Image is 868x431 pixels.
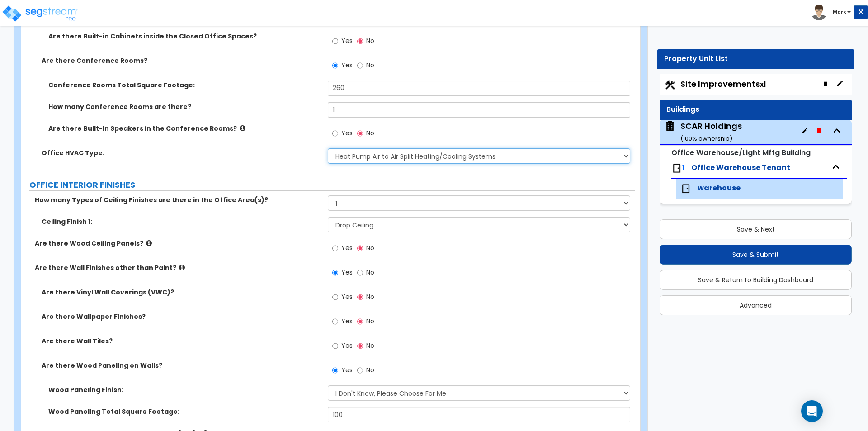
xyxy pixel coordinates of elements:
[341,268,353,277] span: Yes
[660,245,852,265] button: Save & Submit
[357,292,363,302] input: No
[680,183,691,194] img: door.png
[660,219,852,239] button: Save & Next
[341,317,353,326] span: Yes
[366,292,374,301] span: No
[811,5,827,20] img: avatar.png
[332,317,338,327] input: Yes
[42,288,321,297] label: Are there Vinyl Wall Coverings (VWC)?
[680,78,766,90] span: Site Improvements
[366,317,374,326] span: No
[366,365,374,374] span: No
[42,312,321,321] label: Are there Wallpaper Finishes?
[48,32,321,41] label: Are there Built-in Cabinets inside the Closed Office Spaces?
[682,162,685,173] span: 1
[341,243,353,252] span: Yes
[357,268,363,278] input: No
[35,263,321,272] label: Are there Wall Finishes other than Paint?
[680,120,742,143] div: SCAR Holdings
[29,179,635,191] label: OFFICE INTERIOR FINISHES
[664,120,676,132] img: building.svg
[341,292,353,301] span: Yes
[664,79,676,91] img: Construction.png
[48,385,321,394] label: Wood Paneling Finish:
[357,61,363,71] input: No
[48,407,321,416] label: Wood Paneling Total Square Footage:
[341,365,353,374] span: Yes
[146,240,152,246] i: click for more info!
[801,400,823,422] div: Open Intercom Messenger
[760,80,766,89] small: x1
[42,361,321,370] label: Are there Wood Paneling on Walls?
[341,36,353,45] span: Yes
[48,102,321,111] label: How many Conference Rooms are there?
[42,148,321,157] label: Office HVAC Type:
[366,61,374,70] span: No
[42,217,321,226] label: Ceiling Finish 1:
[366,341,374,350] span: No
[671,147,811,158] small: Office Warehouse/Light Mftg Building
[357,341,363,351] input: No
[332,36,338,46] input: Yes
[357,243,363,253] input: No
[341,128,353,137] span: Yes
[357,317,363,327] input: No
[366,243,374,252] span: No
[666,104,845,115] div: Buildings
[366,128,374,137] span: No
[42,56,321,65] label: Are there Conference Rooms?
[357,365,363,375] input: No
[664,120,742,143] span: SCAR Holdings
[332,292,338,302] input: Yes
[332,128,338,138] input: Yes
[42,336,321,346] label: Are there Wall Tiles?
[332,268,338,278] input: Yes
[332,341,338,351] input: Yes
[35,239,321,248] label: Are there Wood Ceiling Panels?
[357,128,363,138] input: No
[698,183,741,194] span: warehouse
[833,9,846,15] b: Mark
[332,243,338,253] input: Yes
[671,163,682,174] img: door.png
[179,264,185,271] i: click for more info!
[680,134,732,143] small: ( 100 % ownership)
[1,5,78,23] img: logo_pro_r.png
[332,61,338,71] input: Yes
[357,36,363,46] input: No
[35,195,321,204] label: How many Types of Ceiling Finishes are there in the Office Area(s)?
[664,54,847,64] div: Property Unit List
[366,268,374,277] span: No
[691,162,790,173] span: Office Warehouse Tenant
[48,124,321,133] label: Are there Built-In Speakers in the Conference Rooms?
[240,125,245,132] i: click for more info!
[341,61,353,70] span: Yes
[332,365,338,375] input: Yes
[48,81,321,90] label: Conference Rooms Total Square Footage:
[660,295,852,315] button: Advanced
[366,36,374,45] span: No
[341,341,353,350] span: Yes
[660,270,852,290] button: Save & Return to Building Dashboard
